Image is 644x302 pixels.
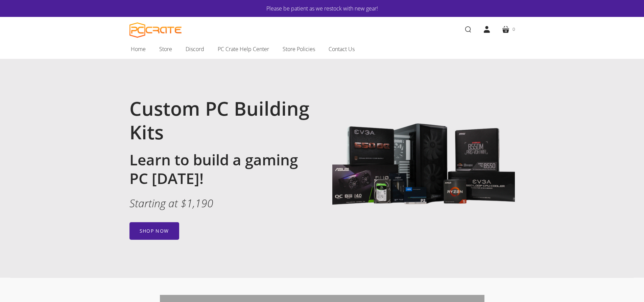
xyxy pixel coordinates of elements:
[322,42,361,56] a: Contact Us
[129,96,312,144] h1: Custom PC Building Kits
[218,45,269,53] span: PC Crate Help Center
[211,42,276,56] a: PC Crate Help Center
[129,22,182,38] a: PC CRATE
[179,42,211,56] a: Discord
[129,196,213,210] em: Starting at $1,190
[124,42,152,56] a: Home
[276,42,322,56] a: Store Policies
[131,45,146,53] span: Home
[496,20,520,39] a: 0
[283,45,315,53] span: Store Policies
[119,42,525,59] nav: Main navigation
[332,76,515,258] img: Image with gaming PC components including Lian Li 205 Lancool case, MSI B550M motherboard, EVGA 6...
[129,222,179,240] a: Shop now
[129,150,312,188] h2: Learn to build a gaming PC [DATE]!
[512,26,515,33] span: 0
[150,4,495,13] a: Please be patient as we restock with new gear!
[329,45,355,53] span: Contact Us
[152,42,179,56] a: Store
[186,45,204,53] span: Discord
[159,45,172,53] span: Store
